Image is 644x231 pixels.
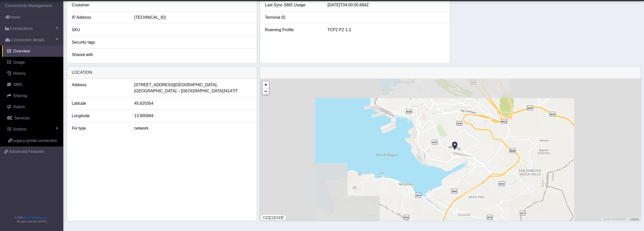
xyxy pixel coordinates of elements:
a: Overview [2,46,63,57]
div: Roaming Profile [261,27,324,33]
span: 34147 [223,88,235,94]
span: Switch [13,105,25,109]
span: Services [14,116,30,120]
a: Telit IoT Solutions, Inc. [23,216,48,219]
div: [DATE]T04:00:00.684Z [324,2,449,8]
a: Actions [2,124,63,135]
span: Actions [13,127,26,131]
div: TCP2 PZ 1-2 [324,27,449,33]
span: Connection details [11,37,45,43]
div: [TECHNICAL_ID] [131,14,256,21]
a: Services [2,113,63,124]
span: [STREET_ADDRESS] [134,82,174,88]
div: Latitude [68,100,131,106]
a: Zoom in [262,81,269,88]
div: Customer [68,2,131,8]
span: SMS [13,82,22,87]
div: LOCATION [67,66,257,79]
a: SMS [2,79,63,90]
div: Security tags [68,39,131,45]
span: History [13,71,26,76]
div: Longitude [68,113,131,119]
div: IP Address [68,14,131,21]
div: Shared with [68,52,131,58]
div: Fix type [68,125,131,131]
div: ©2025 MapQuest, | [602,218,640,221]
a: History [2,68,63,79]
span: Usage [13,60,25,64]
div: Address [68,82,131,94]
a: Terms [630,218,639,220]
span: Overview [13,49,30,53]
span: [GEOGRAPHIC_DATA] – [GEOGRAPHIC_DATA] [134,88,223,94]
div: Last Sync SMS Usage [261,2,324,8]
div: 45.620354 [131,100,256,106]
span: [GEOGRAPHIC_DATA], [174,82,218,88]
span: Legacy portal connection [12,138,57,143]
span: IT [234,88,238,94]
a: Zoom out [262,88,269,95]
span: Sharing [13,94,27,98]
span: Connections [10,26,33,32]
a: Switch [2,101,63,113]
span: Advanced Features [9,149,44,155]
a: Sharing [2,90,63,101]
div: 13.805684 [131,113,256,119]
a: Usage [2,57,63,68]
div: SKU [68,27,131,33]
div: Terminal ID [261,14,324,21]
div: network [131,125,256,131]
